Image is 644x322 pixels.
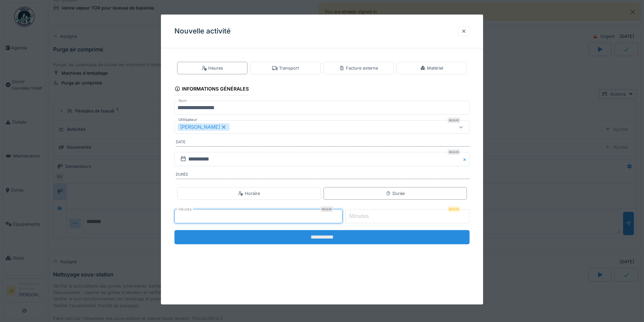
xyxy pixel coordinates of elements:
[448,206,460,212] div: Requis
[386,190,405,197] div: Durée
[177,206,193,212] label: Heures
[177,98,188,104] label: Nom
[272,65,299,71] div: Transport
[448,149,460,155] div: Requis
[320,206,333,212] div: Requis
[177,117,198,123] label: Utilisateur
[201,65,223,71] div: Heures
[176,139,470,147] label: Date
[339,65,378,71] div: Facture externe
[176,172,470,179] label: Durée
[238,190,260,197] div: Horaire
[174,27,231,35] h3: Nouvelle activité
[174,84,249,95] div: Informations générales
[420,65,443,71] div: Matériel
[462,152,470,166] button: Close
[448,118,460,123] div: Requis
[348,212,370,220] label: Minutes
[177,123,230,131] div: [PERSON_NAME]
